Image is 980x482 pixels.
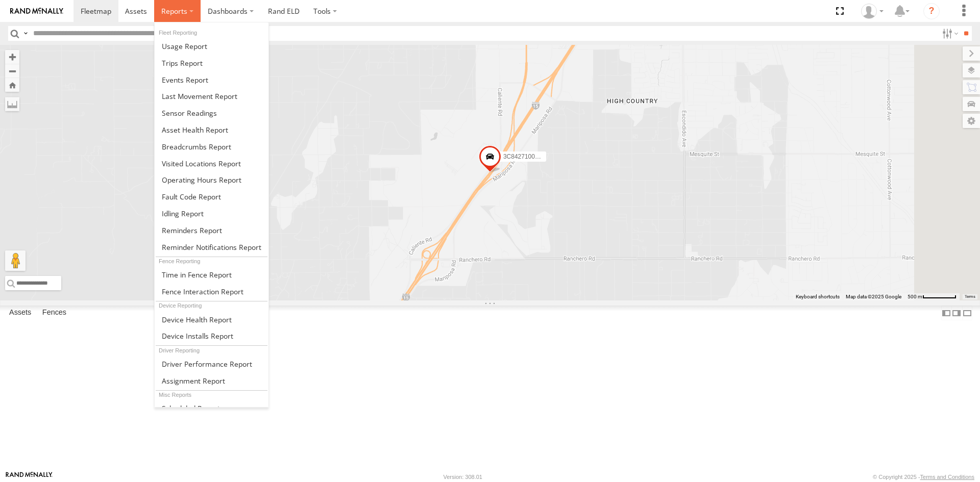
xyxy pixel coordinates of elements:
i: ? [923,3,940,19]
a: Fence Interaction Report [155,283,268,300]
label: Search Filter Options [938,26,960,41]
span: 3C8427100B9C [503,153,547,160]
a: Full Events Report [155,71,268,88]
label: Measure [5,97,19,111]
button: Drag Pegman onto the map to open Street View [5,250,26,271]
a: Asset Health Report [155,121,268,138]
a: Scheduled Reports [155,400,268,417]
label: Map Settings [963,114,980,128]
label: Assets [4,306,36,320]
div: Barry Frye [857,4,887,19]
a: Usage Report [155,38,268,55]
a: Fault Code Report [155,188,268,205]
label: Fences [37,306,71,320]
a: Visited Locations Report [155,155,268,172]
label: Search Query [21,26,30,41]
a: Assignment Report [155,372,268,389]
img: rand-logo.svg [10,8,63,15]
button: Zoom Home [5,78,19,92]
a: Device Installs Report [155,327,268,344]
div: Version: 308.01 [444,474,482,480]
a: Terms (opens in new tab) [965,295,975,299]
a: Terms and Conditions [920,474,974,480]
a: Trips Report [155,55,268,71]
a: Reminders Report [155,222,268,239]
button: Keyboard shortcuts [796,293,840,300]
a: Last Movement Report [155,88,268,105]
a: Breadcrumbs Report [155,138,268,155]
label: Hide Summary Table [962,306,972,320]
span: Map data ©2025 Google [846,294,901,299]
div: © Copyright 2025 - [873,474,974,480]
button: Map Scale: 500 m per 63 pixels [904,293,960,300]
button: Zoom in [5,50,19,64]
a: Sensor Readings [155,105,268,121]
label: Dock Summary Table to the Left [941,306,951,320]
button: Zoom out [5,64,19,78]
a: Asset Operating Hours Report [155,171,268,188]
a: Driver Performance Report [155,356,268,372]
a: Idling Report [155,205,268,222]
label: Dock Summary Table to the Right [951,306,962,320]
a: Service Reminder Notifications Report [155,239,268,256]
a: Device Health Report [155,311,268,328]
span: 500 m [908,294,922,299]
a: Visit our Website [6,472,53,482]
a: Time in Fences Report [155,266,268,283]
